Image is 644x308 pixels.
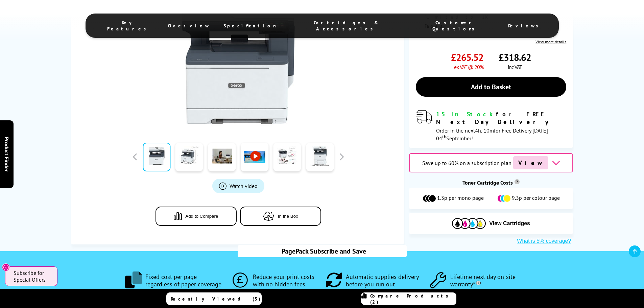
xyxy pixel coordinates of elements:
[416,77,566,97] a: Add to Basket
[2,263,10,271] button: Close
[436,110,496,118] span: 15 In Stock
[171,296,261,302] span: Recently Viewed (5)
[370,293,456,305] span: Compare Products (2)
[166,292,262,305] a: Recently Viewed (5)
[422,160,511,166] span: Save up to 60% on a subscription plan
[156,207,237,226] button: Add to Compare
[450,273,519,288] span: Lifetime next day on-site warranty*
[535,39,566,44] a: View more details
[278,214,298,219] span: In the Box
[452,218,486,229] img: Cartridges
[414,218,568,229] button: View Cartridges
[253,273,318,288] span: Reduce your print costs with no hidden fees
[489,220,530,227] span: View Cartridges
[436,127,548,142] span: Order in the next for Free Delivery [DATE] 04 September!
[361,292,456,305] a: Compare Products (2)
[185,214,218,219] span: Add to Compare
[168,23,210,29] span: Overview
[499,51,531,64] span: £318.62
[212,179,264,193] a: Product_All_Videos
[515,238,573,244] button: What is 5% coverage?
[346,273,422,288] span: Automatic supplies delivery before you run out
[290,20,403,32] span: Cartridges & Accessories
[454,64,483,70] span: ex VAT @ 20%
[278,247,366,256] span: PagePack Subscribe and Save
[436,110,566,126] div: for FREE Next Day Delivery
[230,183,258,189] span: Watch video
[416,110,566,141] div: modal_delivery
[145,273,225,288] span: Fixed cost per page regardless of paper coverage
[515,179,520,184] sup: Cost per page
[223,23,276,29] span: Specification
[475,127,494,134] span: 4h, 10m
[451,51,483,64] span: £265.52
[508,64,522,70] span: inc VAT
[102,20,155,32] span: Key Features
[437,194,484,203] span: 1.3p per mono page
[14,269,51,283] span: Subscribe for Special Offers
[508,23,542,29] span: Reviews
[513,156,548,169] span: View
[409,179,573,186] div: Toner Cartridge Costs
[416,20,494,32] span: Customer Questions
[512,194,560,203] span: 9.3p per colour page
[442,134,446,140] sup: th
[3,137,10,171] span: Product Finder
[240,207,321,226] button: In the Box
